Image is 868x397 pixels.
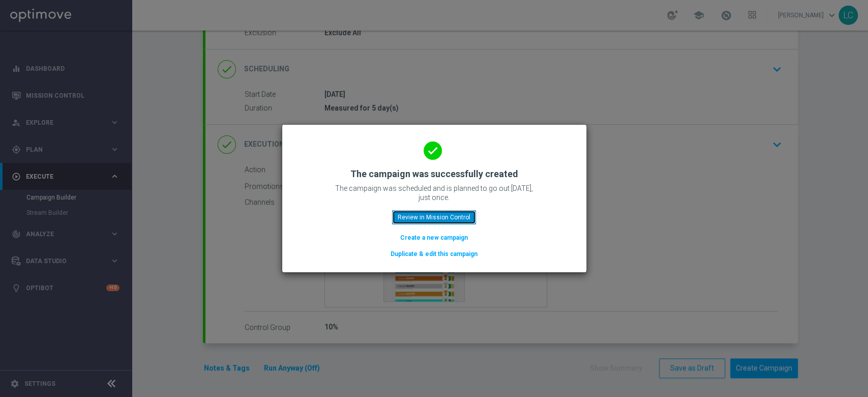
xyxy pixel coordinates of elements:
button: Create a new campaign [399,232,469,243]
button: Duplicate & edit this campaign [390,248,478,260]
button: Review in Mission Control [392,210,476,224]
h2: The campaign was successfully created [350,168,518,180]
i: done [424,141,442,160]
p: The campaign was scheduled and is planned to go out [DATE], just once. [333,184,536,202]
